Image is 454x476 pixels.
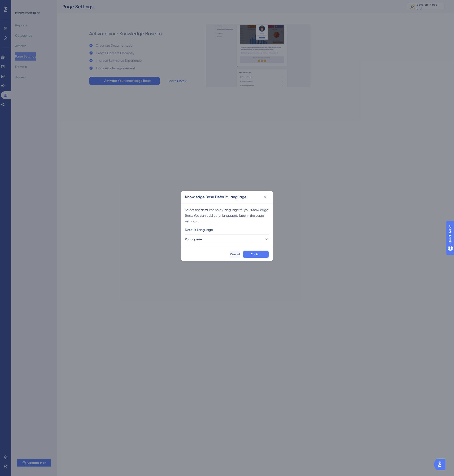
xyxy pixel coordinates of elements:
[185,236,202,242] span: Portuguese
[185,227,213,233] span: Default Language
[230,252,240,256] span: Cancel
[434,457,448,472] iframe: UserGuiding AI Assistant Launcher
[185,194,246,200] h2: Knowledge Base Default Language
[251,252,261,256] span: Confirm
[185,207,269,224] div: Select the default display language for your Knowledge Base. You can add other languages later in...
[11,1,30,7] span: Need Help?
